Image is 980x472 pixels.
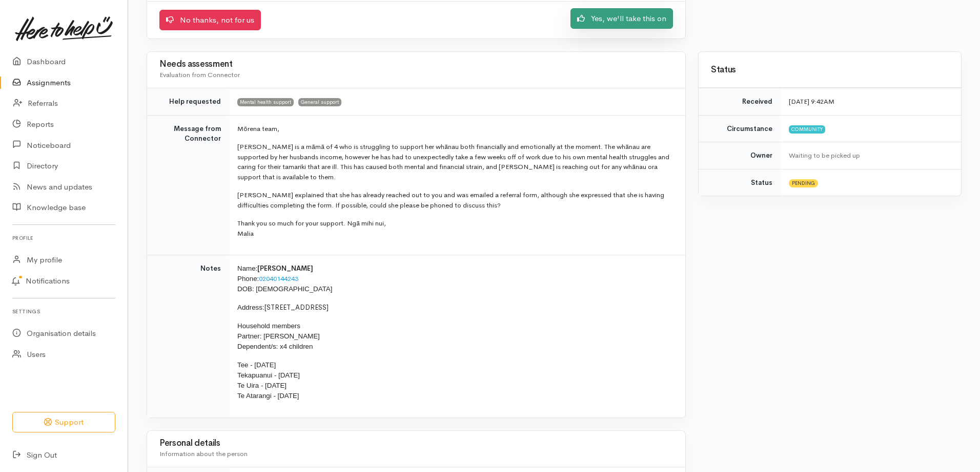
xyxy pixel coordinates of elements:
td: Owner [699,142,781,169]
td: Help requested [147,88,229,116]
td: Received [699,88,781,116]
span: [PERSON_NAME] [257,264,313,273]
td: Circumstance [699,115,781,142]
span: [STREET_ADDRESS] [264,303,329,312]
td: Message from Connector [147,115,229,255]
h3: Personal details [159,439,673,448]
a: Yes, we'll take this on [570,8,673,29]
span: Tee - [DATE] Tekapuanui - [DATE] Te Uira - [DATE] Te Atarangi - [DATE] [237,361,300,400]
h3: Needs assessment [159,60,673,69]
div: Waiting to be picked up [789,150,949,161]
span: Information about the person [159,449,248,458]
td: Notes [147,255,229,418]
button: Support [12,412,115,433]
p: Thank you so much for your support. Ngā mihi nui, Malia [237,218,673,238]
span: Evaluation from Connector [159,70,240,79]
a: No thanks, not for us [159,10,261,31]
span: Household members Partner: [PERSON_NAME] Dependent/s: x4 children [237,322,320,350]
a: 02040144243 [259,274,298,283]
span: Name: [237,265,257,272]
h6: Profile [12,231,115,245]
span: Address: [237,304,264,311]
span: Community [789,125,825,134]
span: Mental health support [237,98,294,106]
p: [PERSON_NAME] explained that she has already reached out to you and was emailed a referral form, ... [237,190,673,210]
h3: Status [711,65,949,75]
p: [PERSON_NAME] is a māmā of 4 who is struggling to support her whānau both financially and emotion... [237,142,673,182]
span: Pending [789,179,818,187]
td: Status [699,169,781,196]
p: Mōrena team, [237,124,673,134]
time: [DATE] 9:42AM [789,97,834,106]
span: General support [298,98,341,106]
span: DOB: [DEMOGRAPHIC_DATA] [237,285,332,293]
h6: Settings [12,305,115,318]
span: Phone: [237,275,259,282]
